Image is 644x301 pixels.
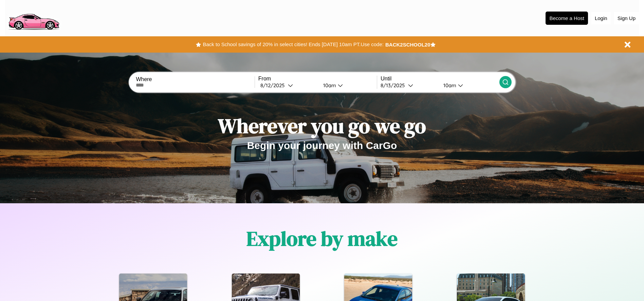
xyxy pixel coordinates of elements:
button: 10am [318,82,377,89]
h1: Explore by make [246,225,398,252]
button: Sign Up [614,12,639,24]
img: logo [5,3,62,32]
button: Back to School savings of 20% in select cities! Ends [DATE] 10am PT.Use code: [201,40,385,49]
div: 8 / 13 / 2025 [381,82,408,89]
button: 8/12/2025 [258,82,318,89]
div: 10am [440,82,458,89]
label: Until [381,76,499,82]
button: 10am [438,82,499,89]
label: Where [136,76,254,82]
div: 10am [320,82,338,89]
b: BACK2SCHOOL20 [385,42,430,48]
button: Login [591,12,611,24]
label: From [258,76,377,82]
div: 8 / 12 / 2025 [260,82,288,89]
button: Become a Host [546,12,588,25]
